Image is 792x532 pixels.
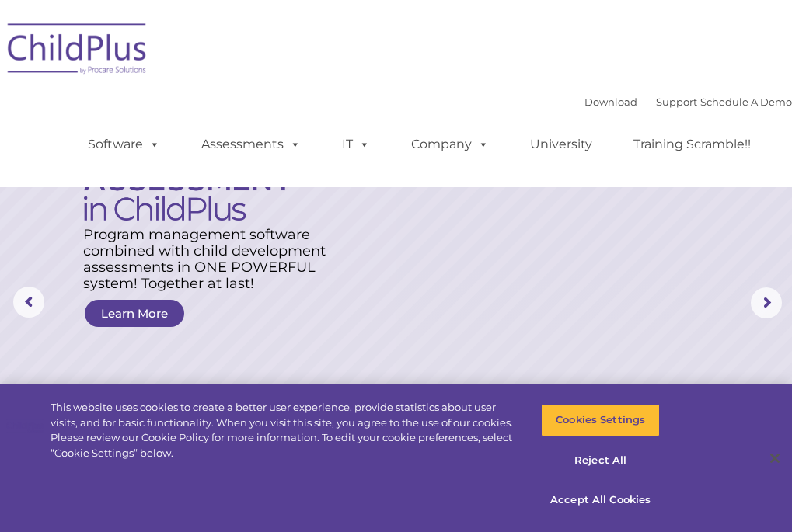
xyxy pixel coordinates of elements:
a: Learn More [85,300,184,327]
button: Cookies Settings [541,404,660,436]
font: | [584,96,792,108]
a: Schedule A Demo [700,96,792,108]
button: Close [758,441,792,475]
a: University [515,129,608,160]
a: Training Scramble!! [618,129,766,160]
a: Company [396,129,504,160]
button: Accept All Cookies [541,484,660,516]
a: Software [72,129,176,160]
div: This website uses cookies to create a better user experience, provide statistics about user visit... [51,400,518,461]
button: Reject All [541,444,660,477]
a: IT [326,129,386,160]
a: Assessments [186,129,316,160]
a: Support [656,96,697,108]
rs-layer: Program management software combined with child development assessments in ONE POWERFUL system! T... [83,227,337,292]
a: Download [584,96,637,108]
